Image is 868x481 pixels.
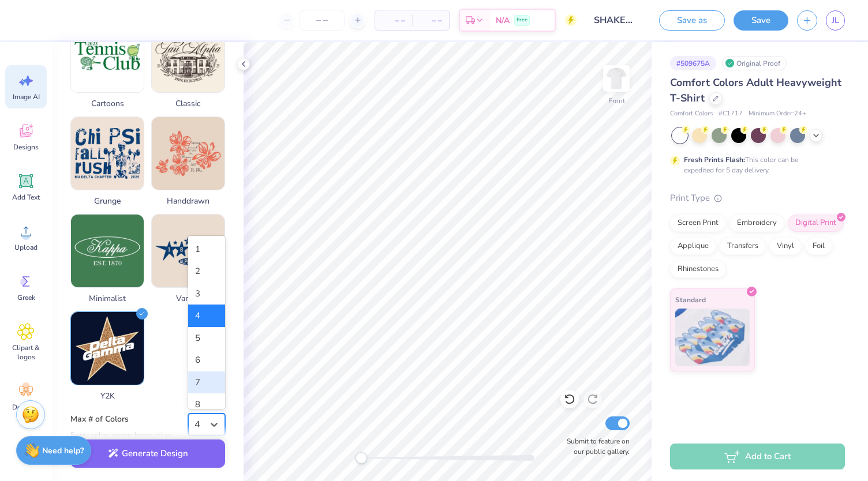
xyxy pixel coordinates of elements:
[419,14,442,27] span: – –
[70,414,174,425] label: Max # of Colors
[720,238,766,255] div: Transfers
[729,215,784,232] div: Embroidery
[71,20,144,92] img: Cartoons
[70,439,225,468] button: Generate Design
[12,403,40,412] span: Decorate
[788,215,844,232] div: Digital Print
[188,238,225,261] div: 1
[42,445,84,456] strong: Need help?
[71,215,144,287] img: Minimalist
[517,16,527,24] span: Free
[300,10,345,31] input: – –
[70,97,144,110] span: Cartoons
[805,238,832,255] div: Foil
[188,305,225,327] div: 4
[734,10,788,31] button: Save
[722,56,787,70] div: Original Proof
[496,14,510,27] span: N/A
[684,155,826,175] div: This color can be expedited for 5 day delivery.
[670,76,841,105] span: Comfort Colors Adult Heavyweight T-Shirt
[152,215,225,287] img: Varsity
[675,309,750,366] img: Standard
[826,10,845,31] a: JL
[151,97,225,110] span: Classic
[7,343,45,362] span: Clipart & logos
[608,96,625,106] div: Front
[719,109,743,119] span: # C1717
[585,9,642,32] input: Untitled Design
[12,193,40,202] span: Add Text
[13,142,39,152] span: Designs
[70,390,144,402] span: Y2K
[70,292,144,305] span: Minimalist
[152,117,225,190] img: Handdrawn
[605,67,628,90] img: Front
[151,195,225,207] span: Handdrawn
[356,452,367,464] div: Accessibility label
[188,371,225,394] div: 7
[832,14,839,27] span: JL
[14,243,38,252] span: Upload
[670,109,713,119] span: Comfort Colors
[560,436,630,457] label: Submit to feature on our public gallery.
[188,283,225,305] div: 3
[382,14,405,27] span: – –
[152,20,225,92] img: Classic
[188,349,225,371] div: 6
[670,191,845,205] div: Print Type
[151,292,225,305] span: Varsity
[670,238,716,255] div: Applique
[670,56,716,70] div: # 509675A
[659,10,725,31] button: Save as
[749,109,806,119] span: Minimum Order: 24 +
[188,327,225,350] div: 5
[71,117,144,190] img: Grunge
[769,238,802,255] div: Vinyl
[188,260,225,283] div: 2
[670,261,726,278] div: Rhinestones
[17,293,35,302] span: Greek
[71,312,144,385] img: Y2K
[675,294,706,306] span: Standard
[684,155,745,164] strong: Fresh Prints Flash:
[188,393,225,416] div: 8
[194,418,203,431] div: 4
[13,92,40,102] span: Image AI
[670,215,726,232] div: Screen Print
[70,195,144,207] span: Grunge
